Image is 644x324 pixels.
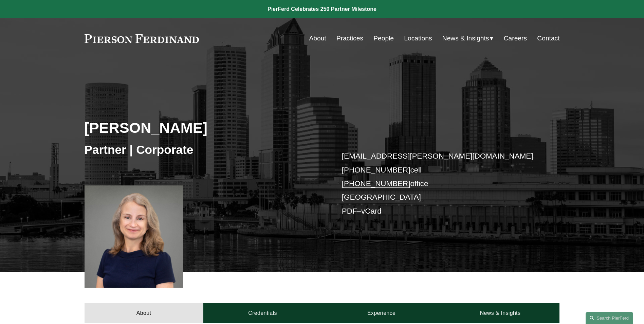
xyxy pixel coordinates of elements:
a: Experience [322,303,441,323]
a: News & Insights [441,303,559,323]
h2: [PERSON_NAME] [85,119,322,137]
span: News & Insights [442,33,489,44]
a: About [309,32,326,45]
h3: Partner | Corporate [85,142,322,157]
a: Careers [504,32,527,45]
a: About [85,303,203,323]
p: cell office [GEOGRAPHIC_DATA] – [342,149,540,218]
a: Contact [537,32,559,45]
a: PDF [342,207,357,215]
a: [EMAIL_ADDRESS][PERSON_NAME][DOMAIN_NAME] [342,152,533,160]
a: [PHONE_NUMBER] [342,179,410,188]
a: People [373,32,394,45]
a: Credentials [203,303,322,323]
a: Locations [404,32,432,45]
a: folder dropdown [442,32,494,45]
a: Practices [336,32,363,45]
a: vCard [361,207,382,215]
a: [PHONE_NUMBER] [342,166,410,174]
a: Search this site [586,312,633,324]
